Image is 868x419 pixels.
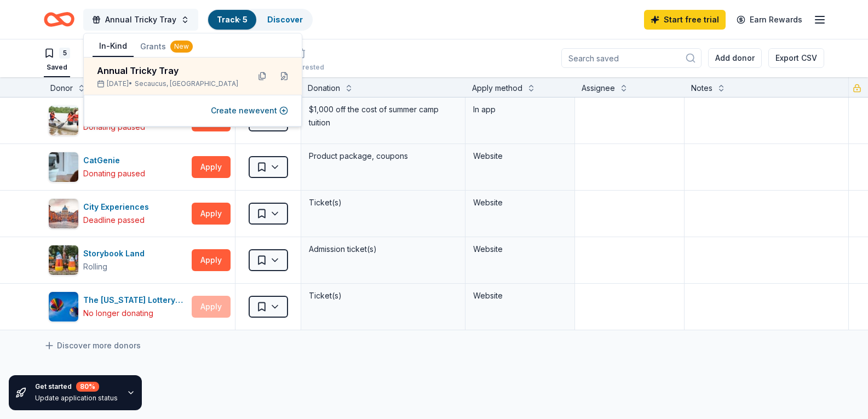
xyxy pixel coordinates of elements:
[49,245,78,275] img: Image for Storybook Land
[83,260,107,273] div: Rolling
[50,82,73,95] div: Donor
[473,243,567,256] div: Website
[691,82,712,95] div: Notes
[473,150,567,163] div: Website
[192,249,231,271] button: Apply
[44,339,141,352] a: Discover more donors
[768,48,824,68] button: Export CSV
[211,104,288,117] button: Create newevent
[49,199,78,228] img: Image for City Experiences
[473,289,567,302] div: Website
[48,245,187,275] button: Image for Storybook LandStorybook LandRolling
[48,105,187,136] button: Image for Camp Jeanne d'Arc[PERSON_NAME] d'ArcDonating paused
[83,167,145,180] div: Donating paused
[308,148,458,164] div: Product package, coupons
[582,82,615,95] div: Assignee
[83,120,145,134] div: Donating paused
[730,10,809,30] a: Earn Rewards
[308,195,458,210] div: Ticket(s)
[97,79,240,88] div: [DATE] •
[134,37,199,56] button: Grants
[473,196,567,209] div: Website
[192,203,231,225] button: Apply
[192,156,231,178] button: Apply
[49,106,78,135] img: Image for Camp Jeanne d'Arc
[48,198,187,229] button: Image for City ExperiencesCity ExperiencesDeadline passed
[44,43,70,77] button: 5Saved
[49,292,78,322] img: Image for The New Jersey Lottery Festival of Ballooning
[308,82,340,95] div: Donation
[49,152,78,182] img: Image for CatGenie
[48,152,187,182] button: Image for CatGenieCatGenieDonating paused
[35,382,118,392] div: Get started
[207,9,313,31] button: Track· 5Discover
[308,242,458,257] div: Admission ticket(s)
[473,103,567,116] div: In app
[83,307,153,320] div: No longer donating
[76,382,99,392] div: 80 %
[97,64,240,77] div: Annual Tricky Tray
[105,13,176,26] span: Annual Tricky Tray
[83,154,145,167] div: CatGenie
[83,294,187,307] div: The [US_STATE] Lottery Festival of Ballooning
[170,41,193,53] div: New
[308,288,458,303] div: Ticket(s)
[267,15,303,24] a: Discover
[44,7,74,32] a: Home
[135,79,238,88] span: Secaucus, [GEOGRAPHIC_DATA]
[83,247,149,260] div: Storybook Land
[83,9,198,31] button: Annual Tricky Tray
[472,82,522,95] div: Apply method
[83,214,145,227] div: Deadline passed
[83,200,153,214] div: City Experiences
[93,36,134,57] button: In-Kind
[708,48,762,68] button: Add donor
[561,48,702,68] input: Search saved
[35,394,118,403] div: Update application status
[217,15,248,24] a: Track· 5
[44,63,70,72] div: Saved
[644,10,726,30] a: Start free trial
[308,102,458,130] div: $1,000 off the cost of summer camp tuition
[59,48,70,59] div: 5
[48,291,187,322] button: Image for The New Jersey Lottery Festival of BallooningThe [US_STATE] Lottery Festival of Balloon...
